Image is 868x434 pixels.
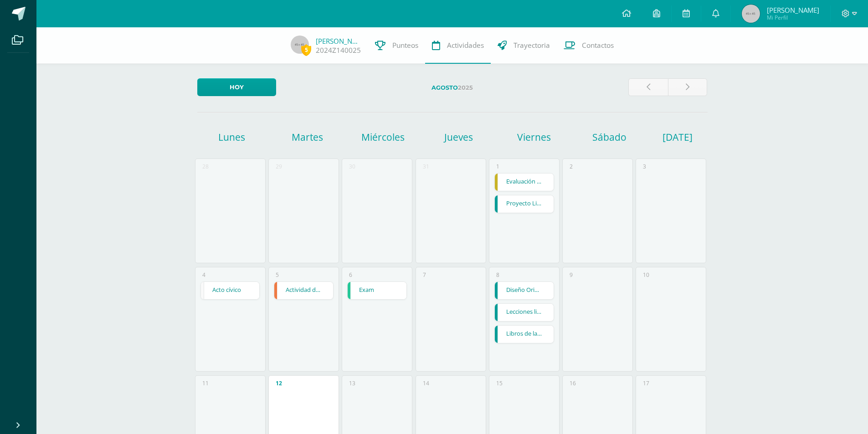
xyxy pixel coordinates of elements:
[349,379,355,387] div: 13
[423,271,426,279] div: 7
[368,27,425,64] a: Punteos
[276,271,279,279] div: 5
[570,163,573,170] div: 2
[496,271,499,279] div: 8
[349,163,355,170] div: 30
[422,131,495,143] h1: Jueves
[276,163,282,170] div: 29
[494,325,554,343] div: Libros de la Biblia | Tarea
[514,41,550,50] span: Trayectoria
[276,379,282,387] div: 12
[202,379,209,387] div: 11
[202,271,205,279] div: 4
[496,163,499,170] div: 1
[495,304,554,321] a: Lecciones libro de [DEMOGRAPHIC_DATA]
[570,271,573,279] div: 9
[195,131,268,143] h1: Lunes
[570,379,576,387] div: 16
[495,326,554,343] a: Libros de la [DEMOGRAPHIC_DATA]
[301,44,311,56] span: 5
[202,163,209,170] div: 28
[494,281,554,300] div: Diseño Original | Tarea
[491,27,557,64] a: Trayectoria
[767,5,819,15] span: [PERSON_NAME]
[767,14,819,21] span: Mi Perfil
[582,41,614,50] span: Contactos
[291,36,309,54] img: 45x45
[494,173,554,191] div: Evaluación Final- 3era. Unidad | Examen
[431,84,458,91] strong: Agosto
[495,282,554,299] a: Diseño Original
[742,5,760,23] img: 45x45
[643,379,649,387] div: 17
[573,131,646,143] h1: Sábado
[316,36,361,46] a: [PERSON_NAME]
[495,174,554,191] a: Evaluación Final- 3era. Unidad
[201,282,260,299] a: Acto cívico
[274,282,333,299] a: Actividad de Cierre de Unidad
[347,281,407,300] div: Exam | Tarea
[425,27,491,64] a: Actividades
[274,281,334,300] div: Actividad de Cierre de Unidad | Tarea
[200,281,260,300] div: Acto cívico | Evento
[349,271,352,279] div: 6
[197,78,276,96] a: Hoy
[495,195,554,213] a: Proyecto Libros del [DEMOGRAPHIC_DATA]
[494,195,554,213] div: Proyecto Libros del Nuevo Testamento | Examen
[346,131,419,143] h1: Miércoles
[283,78,621,97] label: 2025
[663,131,674,143] h1: [DATE]
[494,303,554,322] div: Lecciones libro de Biblia | Tarea
[643,163,646,170] div: 3
[271,131,344,143] h1: Martes
[498,131,570,143] h1: Viernes
[423,379,429,387] div: 14
[423,163,429,170] div: 31
[447,41,484,50] span: Actividades
[496,379,503,387] div: 15
[348,282,406,299] a: Exam
[557,27,621,64] a: Contactos
[643,271,649,279] div: 10
[392,41,418,50] span: Punteos
[316,46,361,55] a: 2024Z140025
